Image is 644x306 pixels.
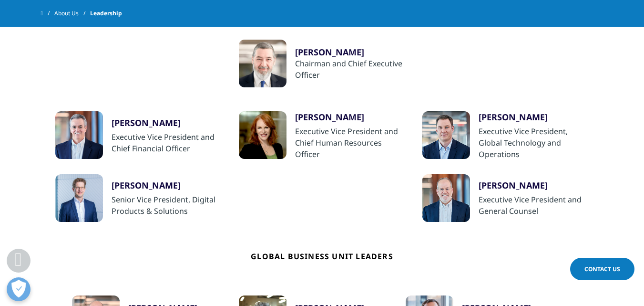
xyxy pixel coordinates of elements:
[479,179,589,191] div: [PERSON_NAME]
[251,222,393,295] h4: Global Business Unit Leaders
[112,194,222,217] div: Senior Vice President, Digital Products & Solutions
[54,5,90,22] a: About Us
[295,111,406,126] a: [PERSON_NAME]
[112,117,222,131] a: [PERSON_NAME]
[295,111,406,123] div: [PERSON_NAME]
[584,265,620,273] span: Contact Us
[479,194,589,217] div: Executive Vice President and General Counsel
[479,111,589,126] a: [PERSON_NAME]
[295,46,406,58] a: [PERSON_NAME]
[295,126,406,160] div: Executive Vice President and Chief Human Resources Officer
[112,179,222,194] a: [PERSON_NAME]
[479,126,589,160] div: Executive Vice President, Global Technology and Operations
[7,277,31,301] button: Open Preferences
[295,58,406,81] div: Chairman and Chief Executive Officer
[570,258,634,280] a: Contact Us
[479,179,589,194] a: [PERSON_NAME]
[479,111,589,123] div: [PERSON_NAME]
[112,131,222,154] div: Executive Vice President and Chief Financial Officer
[112,179,222,191] div: [PERSON_NAME]
[90,5,122,22] span: Leadership
[112,117,222,128] div: [PERSON_NAME]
